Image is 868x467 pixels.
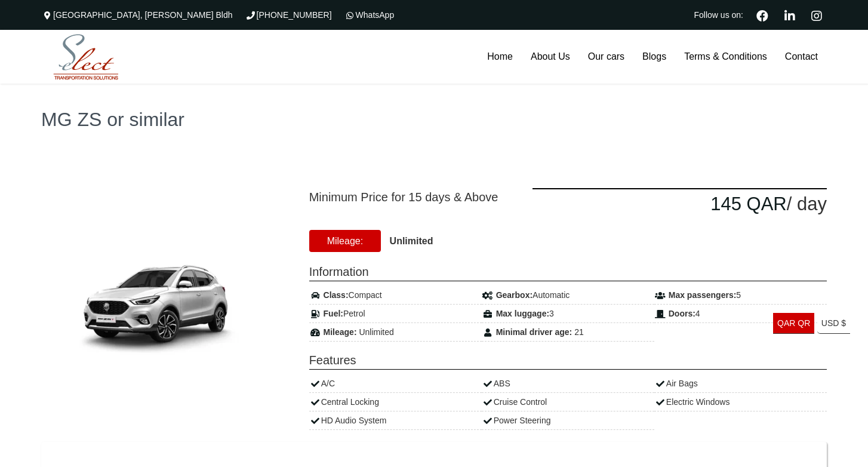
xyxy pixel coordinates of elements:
[309,188,515,206] span: Minimum Price for 15 days & Above
[309,230,381,252] span: Mileage:
[482,305,654,323] div: 3
[669,290,737,300] strong: Max passengers:
[44,32,128,83] img: Select Rent a Car
[817,313,850,334] a: USD $
[633,30,675,84] a: Blogs
[309,374,482,393] div: A/C
[710,193,787,214] span: 145.00 QAR
[806,8,827,21] a: Instagram
[324,327,357,337] strong: Mileage:
[654,393,827,411] div: Electric Windows
[752,8,773,21] a: Facebook
[309,351,827,370] span: Features
[522,30,579,84] a: About Us
[482,286,654,305] div: Automatic
[390,236,433,246] strong: Unlimited
[496,290,533,300] strong: Gearbox:
[324,290,349,300] strong: Class:
[41,110,827,129] h1: MG ZS or similar
[779,8,800,21] a: Linkedin
[324,309,343,318] strong: Fuel:
[482,411,654,430] div: Power Steering
[496,327,572,337] strong: Minimal driver age:
[776,30,827,84] a: Contact
[482,393,654,411] div: Cruise Control
[675,30,776,84] a: Terms & Conditions
[533,188,827,219] div: / day
[359,327,393,337] span: Unlimited
[478,30,522,84] a: Home
[654,286,827,305] div: 5
[309,305,482,323] div: Petrol
[309,263,827,281] span: Information
[654,305,827,323] div: 4
[344,10,395,20] a: WhatsApp
[773,313,814,334] a: QAR QR
[309,286,482,305] div: Compact
[309,411,482,430] div: HD Audio System
[496,309,549,318] strong: Max luggage:
[245,10,332,20] a: [PHONE_NUMBER]
[579,30,633,84] a: Our cars
[574,327,584,337] span: 21
[654,374,827,393] div: Air Bags
[41,238,256,372] img: MG ZS or similar
[309,393,482,411] div: Central Locking
[669,309,695,318] strong: Doors:
[482,374,654,393] div: ABS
